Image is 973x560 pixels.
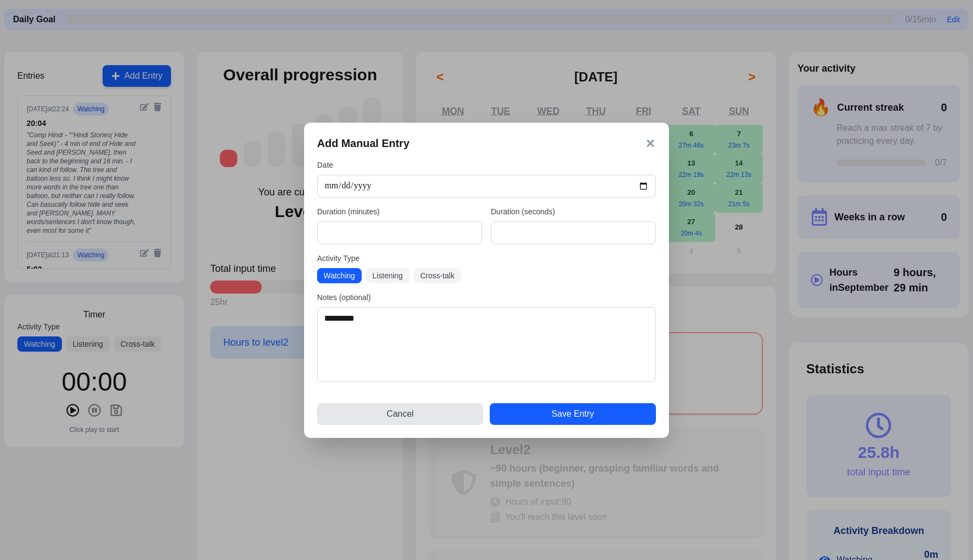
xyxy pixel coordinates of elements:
label: Date [317,160,656,170]
button: Watching [317,268,362,283]
label: Notes (optional) [317,292,656,303]
h3: Add Manual Entry [317,136,409,151]
label: Activity Type [317,253,656,264]
button: Cross-talk [414,268,461,283]
button: Listening [366,268,409,283]
label: Duration (minutes) [317,206,482,217]
label: Duration (seconds) [491,206,656,217]
button: Cancel [317,403,483,425]
button: Save Entry [490,403,656,425]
